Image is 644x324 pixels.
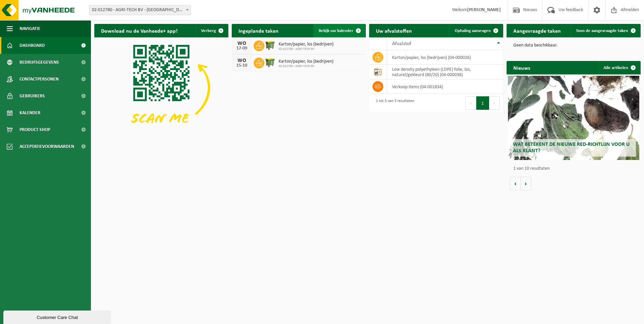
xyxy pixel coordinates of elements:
[20,54,59,71] span: Bedrijfsgegevens
[94,37,228,138] img: Download de VHEPlus App
[521,177,531,190] button: Volgende
[94,24,184,37] h2: Download nu de Vanheede+ app!
[508,76,639,160] a: Wat betekent de nieuwe RED-richtlijn voor u als klant?
[387,65,503,79] td: low density polyethyleen (LDPE) folie, los, naturel/gekleurd (80/20) (04-000038)
[264,57,276,68] img: WB-1100-HPE-GN-50
[513,166,637,171] p: 1 van 10 resultaten
[489,96,500,110] button: Next
[467,7,501,12] strong: [PERSON_NAME]
[196,24,228,37] button: Verberg
[387,79,503,94] td: verkoop items (04-001834)
[507,61,537,74] h2: Nieuws
[235,58,249,63] div: WO
[232,24,285,37] h2: Ingeplande taken
[20,71,59,88] span: Contactpersonen
[571,24,640,37] a: Toon de aangevraagde taken
[279,42,333,47] span: Karton/papier, los (bedrijven)
[20,138,74,155] span: Acceptatievoorwaarden
[387,50,503,65] td: karton/papier, los (bedrijven) (04-000026)
[369,24,419,37] h2: Uw afvalstoffen
[279,47,333,51] span: 02-012780 - AGRI-TECH BV
[455,29,491,33] span: Ophaling aanvragen
[449,24,503,37] a: Ophaling aanvragen
[20,104,40,121] span: Kalender
[235,41,249,46] div: WO
[20,121,50,138] span: Product Shop
[476,96,489,110] button: 1
[279,64,333,68] span: 02-012780 - AGRI-TECH BV
[20,37,45,54] span: Dashboard
[3,309,112,324] iframe: chat widget
[373,96,414,110] div: 1 tot 3 van 3 resultaten
[235,46,249,51] div: 17-09
[513,43,634,48] p: Geen data beschikbaar.
[392,41,411,46] span: Afvalstof
[465,96,476,110] button: Previous
[264,39,276,51] img: WB-1100-HPE-GN-50
[20,88,45,104] span: Gebruikers
[89,5,191,15] span: 02-012780 - AGRI-TECH BV - SINT-GILLIS-WAAS
[510,177,521,190] button: Vorige
[89,5,191,15] span: 02-012780 - AGRI-TECH BV - SINT-GILLIS-WAAS
[513,142,630,154] span: Wat betekent de nieuwe RED-richtlijn voor u als klant?
[598,61,640,74] a: Alle artikelen
[201,29,216,33] span: Verberg
[319,29,353,33] span: Bekijk uw kalender
[20,20,40,37] span: Navigatie
[313,24,365,37] a: Bekijk uw kalender
[235,63,249,68] div: 15-10
[576,29,628,33] span: Toon de aangevraagde taken
[279,59,333,64] span: Karton/papier, los (bedrijven)
[507,24,568,37] h2: Aangevraagde taken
